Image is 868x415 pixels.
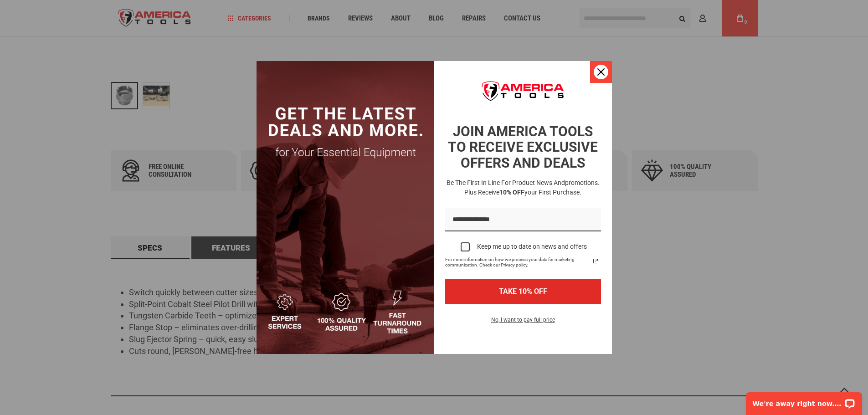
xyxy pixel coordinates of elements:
[445,208,601,231] input: Email field
[590,256,601,266] a: Read our Privacy Policy
[499,189,524,196] strong: 10% OFF
[443,178,603,197] h3: Be the first in line for product news and
[590,256,601,266] svg: link icon
[740,386,868,415] iframe: LiveChat chat widget
[590,61,612,83] button: Close
[448,123,598,171] strong: JOIN AMERICA TOOLS TO RECEIVE EXCLUSIVE OFFERS AND DEALS
[445,257,590,268] span: For more information on how we process your data for marketing communication. Check our Privacy p...
[477,243,587,251] div: Keep me up to date on news and offers
[597,68,605,76] svg: close icon
[445,279,601,304] button: TAKE 10% OFF
[484,315,562,330] button: No, I want to pay full price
